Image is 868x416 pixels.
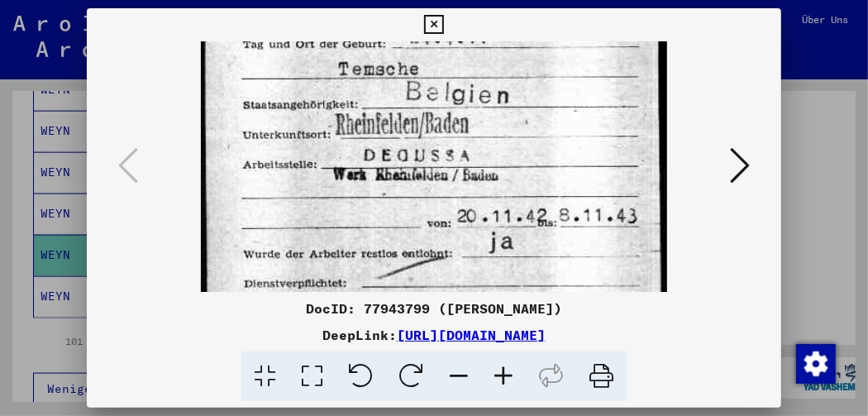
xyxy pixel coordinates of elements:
[87,325,781,345] div: DeepLink:
[87,299,781,318] div: DocID: 77943799 ([PERSON_NAME])
[796,344,836,384] img: Zustimmung ändern
[397,327,546,343] a: [URL][DOMAIN_NAME]
[795,343,835,383] div: Zustimmung ändern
